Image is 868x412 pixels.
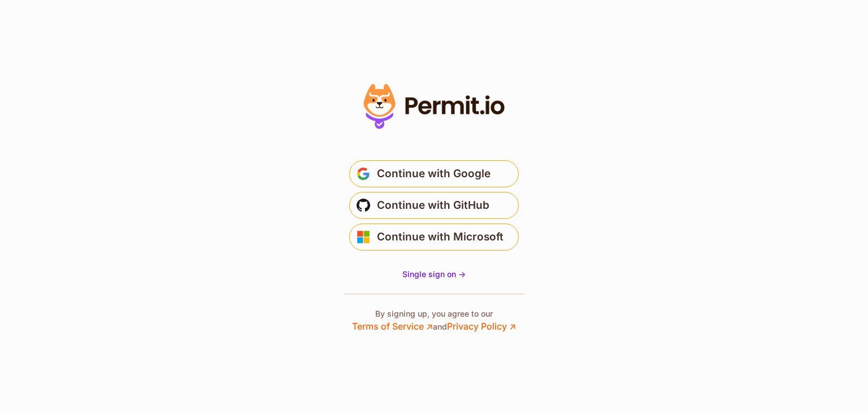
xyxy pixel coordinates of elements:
span: Continue with Google [377,165,491,183]
span: Continue with Microsoft [377,228,504,246]
button: Continue with Microsoft [349,223,519,251]
a: Privacy Policy ↗ [447,321,516,332]
button: Continue with GitHub [349,192,519,219]
p: By signing up, you agree to our and [352,308,516,333]
a: Single sign on -> [402,269,466,280]
button: Continue with Google [349,160,519,187]
span: Continue with GitHub [377,196,489,214]
span: Single sign on -> [402,269,466,279]
a: Terms of Service ↗ [352,321,433,332]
